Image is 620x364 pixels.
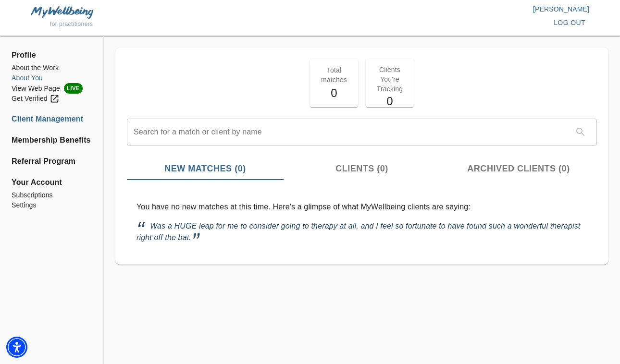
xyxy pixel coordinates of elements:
[133,162,278,175] span: New Matches (0)
[136,220,587,243] p: Was a HUGE leap for me to consider going to therapy at all, and I feel so fortunate to have found...
[372,94,408,109] h5: 0
[12,73,92,83] a: About You
[316,85,352,101] h5: 0
[6,337,27,358] div: Accessibility Menu
[550,14,589,32] button: log out
[12,83,92,94] li: View Web Page
[12,83,92,94] a: View Web PageLIVE
[12,190,92,200] a: Subscriptions
[12,94,92,104] a: Get Verified
[12,200,92,210] a: Settings
[316,65,352,85] p: Total matches
[446,162,591,175] span: Archived Clients (0)
[289,162,434,175] span: Clients (0)
[64,83,83,94] span: LIVE
[136,201,587,213] p: You have no new matches at this time. Here's a glimpse of what MyWellbeing clients are saying:
[31,6,93,18] img: MyWellbeing
[12,113,92,125] a: Client Management
[12,134,92,146] a: Membership Benefits
[12,156,92,167] a: Referral Program
[310,4,589,14] p: [PERSON_NAME]
[12,63,92,73] a: About the Work
[12,94,60,104] div: Get Verified
[372,65,408,94] p: Clients You're Tracking
[50,21,93,27] span: for practitioners
[12,49,92,61] span: Profile
[554,17,585,29] span: log out
[12,177,92,188] span: Your Account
